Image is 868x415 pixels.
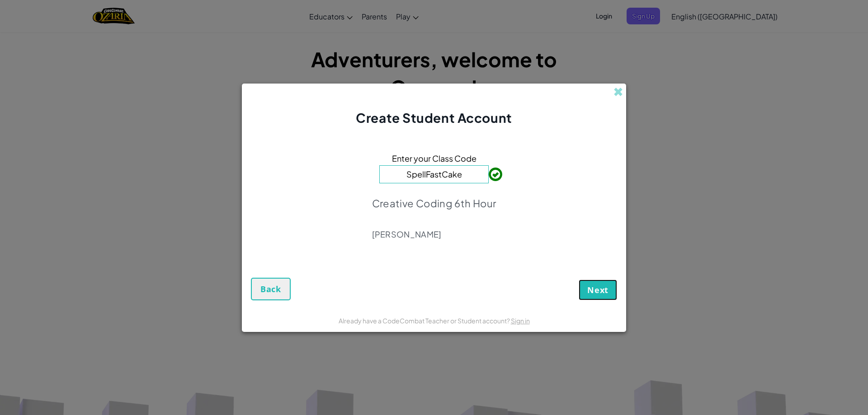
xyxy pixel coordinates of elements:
[356,110,512,126] span: Create Student Account
[579,280,617,300] button: Next
[372,197,496,210] p: Creative Coding 6th Hour
[511,317,530,325] a: Sign in
[372,229,496,240] p: [PERSON_NAME]
[260,284,281,294] span: Back
[251,278,291,300] button: Back
[339,317,511,325] span: Already have a CodeCombat Teacher or Student account?
[587,284,609,295] span: Next
[392,152,476,165] span: Enter your Class Code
